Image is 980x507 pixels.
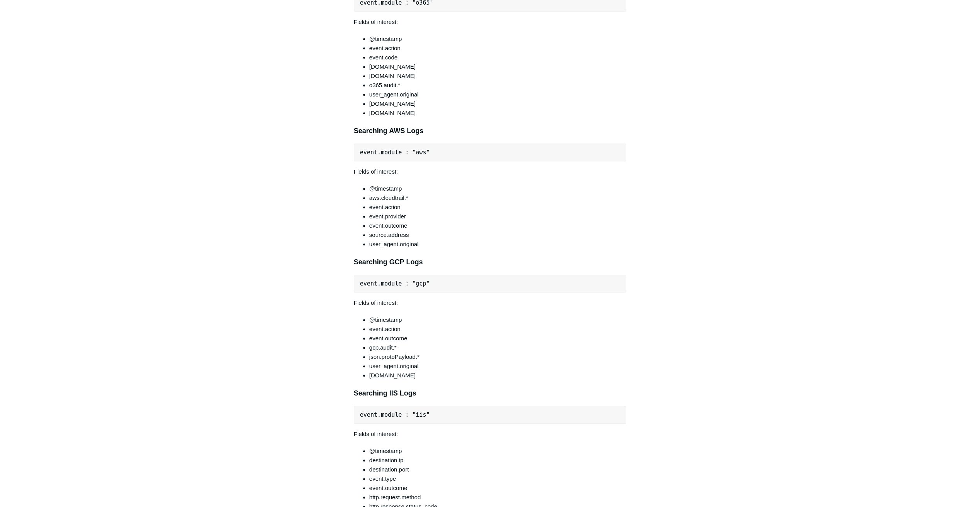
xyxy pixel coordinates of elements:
li: @timestamp [369,184,627,193]
li: @timestamp [369,34,627,44]
li: event.type [369,474,627,483]
li: @timestamp [369,315,627,324]
li: [DOMAIN_NAME] [369,371,627,380]
p: Fields of interest: [354,298,627,308]
h3: Searching AWS Logs [354,125,627,137]
li: [DOMAIN_NAME] [369,108,627,118]
h3: Searching GCP Logs [354,257,627,268]
li: http.request.method [369,493,627,502]
li: source.address [369,230,627,240]
pre: event.module : "gcp" [354,275,627,292]
li: event.action [369,203,627,212]
li: user_agent.original [369,362,627,371]
li: user_agent.original [369,90,627,99]
li: event.outcome [369,483,627,493]
li: user_agent.original [369,240,627,249]
li: destination.port [369,465,627,474]
p: Fields of interest: [354,429,627,439]
li: [DOMAIN_NAME] [369,99,627,108]
pre: event.module : "aws" [354,144,627,161]
li: o365.audit.* [369,81,627,90]
li: aws.cloudtrail.* [369,193,627,203]
li: [DOMAIN_NAME] [369,62,627,71]
li: @timestamp [369,446,627,456]
li: event.action [369,44,627,53]
li: event.action [369,324,627,334]
p: Fields of interest: [354,17,627,27]
li: event.code [369,53,627,62]
pre: event.module : "iis" [354,406,627,424]
h3: Searching IIS Logs [354,388,627,399]
li: [DOMAIN_NAME] [369,71,627,81]
li: json.protoPayload.* [369,352,627,362]
li: event.outcome [369,221,627,230]
li: event.provider [369,212,627,221]
li: event.outcome [369,334,627,343]
p: Fields of interest: [354,167,627,176]
li: destination.ip [369,456,627,465]
li: gcp.audit.* [369,343,627,352]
